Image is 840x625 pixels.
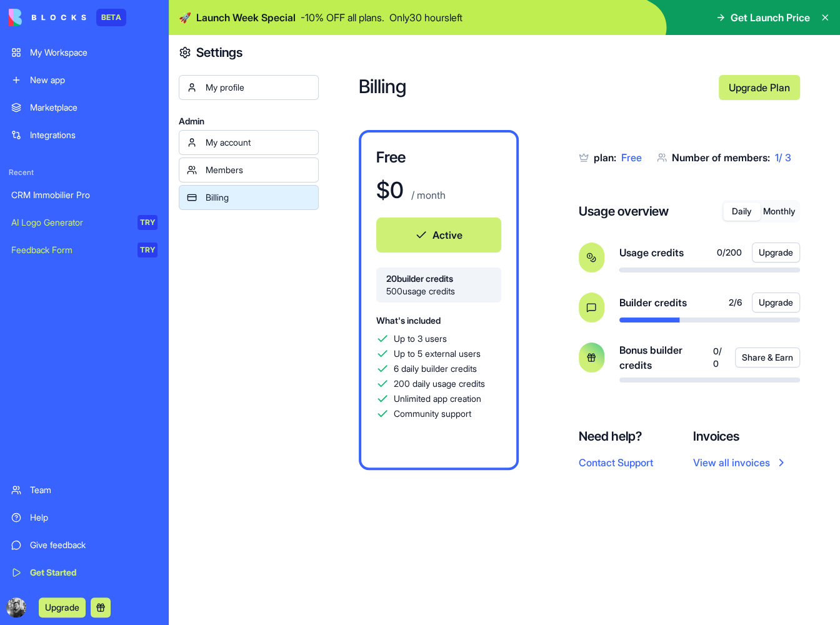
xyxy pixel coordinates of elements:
span: 🚀 [179,10,191,25]
button: Active [376,217,501,252]
button: Daily [723,202,761,221]
span: Get Launch Price [731,10,810,25]
span: Bonus builder credits [619,342,713,372]
span: 0 / 200 [717,246,742,259]
p: - 10 % OFF all plans. [301,10,384,25]
div: Members [206,164,311,176]
span: plan: [594,151,616,164]
span: 0 / 0 [713,345,725,370]
a: My Workspace [4,40,165,65]
a: Help [4,505,165,530]
button: Contact Support [579,455,653,470]
h4: Usage overview [579,202,669,220]
span: 500 usage credits [386,285,491,297]
a: Marketplace [4,95,165,120]
a: Billing [179,185,319,210]
span: 1 / 3 [775,151,791,164]
div: Billing [206,191,311,204]
img: logo [9,9,86,26]
div: My profile [206,81,311,94]
span: Recent [4,167,165,177]
a: Integrations [4,122,165,147]
div: Give feedback [30,539,157,551]
div: Get Started [30,566,157,579]
div: Integrations [30,129,157,141]
h4: Settings [196,44,242,61]
span: Usage credits [619,245,684,260]
p: / month [409,187,446,202]
img: ACg8ocJf6wotemjx4PciylNxTGIjQR4I2WZO3wdJmZVfrjo4JVFi5EDP=s96-c [6,597,26,617]
div: CRM Immobilier Pro [11,189,157,201]
div: Help [30,511,157,524]
span: Builder credits [619,295,687,310]
a: Give feedback [4,532,165,557]
span: Community support [394,407,471,420]
h3: Free [376,147,501,167]
div: My Workspace [30,46,157,59]
a: Team [4,477,165,502]
span: Free [621,151,642,164]
button: Monthly [761,202,798,221]
div: Marketplace [30,101,157,114]
h4: Need help? [579,427,653,445]
a: Upgrade Plan [719,75,800,100]
div: TRY [137,242,157,257]
h1: $ 0 [376,177,404,202]
div: Team [30,484,157,496]
button: Upgrade [752,242,800,262]
a: Members [179,157,319,182]
div: AI Logo Generator [11,216,129,229]
span: Up to 5 external users [394,347,481,360]
a: Feedback FormTRY [4,237,165,262]
div: New app [30,74,157,86]
button: Share & Earn [735,347,800,367]
span: Launch Week Special [196,10,296,25]
div: TRY [137,215,157,230]
span: 2 / 6 [729,296,742,309]
span: Admin [179,115,319,127]
a: Get Started [4,560,165,585]
p: Only 30 hours left [389,10,462,25]
span: What's included [376,315,441,326]
span: 200 daily usage credits [394,377,485,390]
div: My account [206,136,311,149]
a: View all invoices [693,455,787,470]
a: New app [4,67,165,92]
a: AI Logo GeneratorTRY [4,210,165,235]
button: Upgrade [39,597,86,617]
span: Up to 3 users [394,332,447,345]
a: BETA [9,9,126,26]
h4: Invoices [693,427,787,445]
div: Feedback Form [11,244,129,256]
h2: Billing [359,75,709,100]
a: My profile [179,75,319,100]
a: My account [179,130,319,155]
span: 6 daily builder credits [394,362,477,375]
a: Free$0 / monthActive20builder credits500usage creditsWhat's includedUp to 3 usersUp to 5 external... [359,130,519,470]
span: Unlimited app creation [394,392,481,405]
button: Upgrade [752,292,800,312]
a: Upgrade [39,601,86,613]
span: Number of members: [672,151,770,164]
span: 20 builder credits [386,272,491,285]
a: CRM Immobilier Pro [4,182,165,207]
div: BETA [96,9,126,26]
